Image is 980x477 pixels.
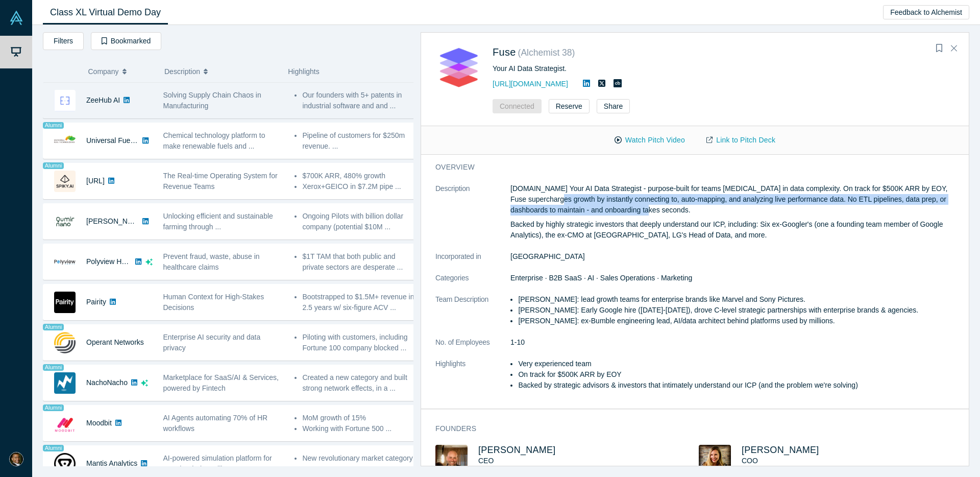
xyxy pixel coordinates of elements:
[302,90,415,111] li: Our founders with 5+ patents in industrial software and and ...
[163,414,268,433] span: AI Agents automating 70% of HR workflows
[302,251,415,273] li: $1T TAM that both public and private sectors are desperate ...
[54,453,76,474] img: Mantis Analytics's Logo
[302,181,415,192] li: Xerox+GEICO in $7.2M pipe ...
[510,274,692,282] span: Enterprise · B2B SaaS · AI · Sales Operations · Marketing
[435,44,482,90] img: Fuse's Logo
[86,419,112,427] a: Moodbit
[510,183,962,216] p: [DOMAIN_NAME] Your AI Data Strategist - purpose-built for teams [MEDICAL_DATA] in data complexity...
[88,61,154,82] button: Company
[518,305,962,316] li: [PERSON_NAME]: Early Google hire ([DATE]-[DATE]), drove C-level strategic partnerships with enter...
[163,131,265,150] span: Chemical technology platform to make renewable fuels and ...
[43,162,64,169] span: Alumni
[43,122,64,129] span: Alumni
[163,454,272,473] span: AI-powered simulation platform for Supply Chain resilience
[302,211,415,232] li: Ongoing Pilots with billion dollar company (potential $10M ...
[510,251,962,262] dd: [GEOGRAPHIC_DATA]
[43,445,64,451] span: Alumni
[9,11,23,25] img: Alchemist Vault Logo
[163,212,273,231] span: Unlocking efficient and sustainable farming through ...
[164,61,277,82] button: Description
[302,332,415,353] li: Piloting with customers, including Fortune 100 company blocked ...
[549,99,590,113] button: Reserve
[518,359,962,369] li: Very experienced team
[86,378,128,387] a: NachoNacho
[696,131,786,149] a: Link to Pitch Deck
[54,171,76,192] img: Spiky.ai's Logo
[742,457,758,465] span: COO
[288,67,319,76] span: Highlights
[163,333,261,352] span: Enterprise AI security and data privacy
[302,372,415,394] li: Created a new category and built strong network effects, in a ...
[54,211,76,232] img: Qumir Nano's Logo
[302,453,415,474] li: New revolutionary market category ...
[86,217,145,225] a: [PERSON_NAME]
[163,172,278,190] span: The Real-time Operating System for Revenue Teams
[43,364,64,371] span: Alumni
[435,337,510,359] dt: No. of Employees
[493,80,568,88] a: [URL][DOMAIN_NAME]
[43,32,84,50] button: Filters
[883,5,969,19] button: Feedback to Alchemist
[9,452,23,466] img: Juan Scarlett's Account
[742,445,819,455] a: [PERSON_NAME]
[54,413,76,434] img: Moodbit's Logo
[43,1,168,25] a: Class XL Virtual Demo Day
[141,379,148,387] svg: dsa ai sparkles
[163,293,264,312] span: Human Context for High-Stakes Decisions
[86,298,106,306] a: Pairity
[597,99,630,113] button: Share
[91,32,161,50] button: Bookmarked
[302,130,415,152] li: Pipeline of customers for $250m revenue. ...
[163,91,261,110] span: Solving Supply Chain Chaos in Manufacturing
[518,294,962,305] li: [PERSON_NAME]: lead growth teams for enterprise brands like Marvel and Sony Pictures.
[302,171,415,181] li: $700K ARR, 480% growth
[163,373,279,392] span: Marketplace for SaaS/AI & Services, powered by Fintech
[86,257,137,266] a: Polyview Health
[43,404,64,411] span: Alumni
[54,372,76,394] img: NachoNacho's Logo
[86,338,144,346] a: Operant Networks
[302,413,415,423] li: MoM growth of 15%
[518,316,962,326] li: [PERSON_NAME]: ex-Bumble engineering lead, AI/data architect behind platforms used by millions.
[478,445,556,455] a: [PERSON_NAME]
[54,90,76,111] img: ZeeHub AI's Logo
[435,445,468,475] img: Jeff Cherkassky's Profile Image
[518,369,962,380] li: On track for $500K ARR by EOY
[164,61,200,82] span: Description
[518,47,575,58] small: ( Alchemist 38 )
[510,337,962,348] dd: 1-10
[54,292,76,313] img: Pairity's Logo
[54,332,76,353] img: Operant Networks's Logo
[54,130,76,152] img: Universal Fuel Technologies's Logo
[435,423,948,434] h3: Founders
[435,359,510,401] dt: Highlights
[86,177,105,185] a: [URL]
[435,294,510,337] dt: Team Description
[435,251,510,273] dt: Incorporated in
[54,251,76,273] img: Polyview Health's Logo
[86,96,120,104] a: ZeeHub AI
[932,41,946,56] button: Bookmark
[518,380,962,391] li: Backed by strategic advisors & investors that intimately understand our ICP (and the problem we'r...
[43,324,64,330] span: Alumni
[435,183,510,251] dt: Description
[88,61,119,82] span: Company
[604,131,696,149] button: Watch Pitch Video
[163,252,260,271] span: Prevent fraud, waste, abuse in healthcare claims
[493,63,833,74] div: Your AI Data Strategist.
[145,258,153,266] svg: dsa ai sparkles
[435,273,510,294] dt: Categories
[493,99,542,113] button: Connected
[946,40,962,57] button: Close
[510,219,962,241] p: Backed by highly strategic investors that deeply understand our ICP, including: Six ex-Googler's ...
[435,162,948,173] h3: overview
[478,457,494,465] span: CEO
[86,459,137,467] a: Mantis Analytics
[302,423,415,434] li: Working with Fortune 500 ...
[302,292,415,313] li: Bootstrapped to $1.5M+ revenue in 2.5 years w/ six-figure ACV ...
[493,46,516,58] a: Fuse
[86,136,176,145] a: Universal Fuel Technologies
[699,445,731,475] img: Jill Randell's Profile Image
